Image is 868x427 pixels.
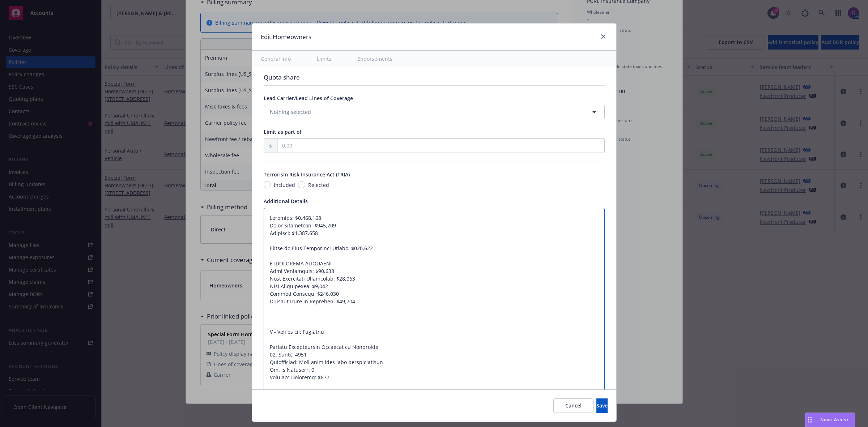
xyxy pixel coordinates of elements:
[565,402,582,409] span: Cancel
[264,198,308,205] span: Additional Details
[278,139,604,153] input: 0.00
[252,51,299,67] button: General info
[270,108,311,116] span: Nothing selected
[820,417,849,423] span: Nova Assist
[264,95,353,102] span: Lead Carrier/Lead Lines of Coverage
[261,32,311,42] h1: Edit Homeowners
[298,181,305,188] input: Rejected
[805,413,814,427] div: Drag to move
[264,171,350,178] span: Terrorism Risk Insurance Act (TRIA)
[264,105,605,119] button: Nothing selected
[274,181,295,189] span: Included
[264,128,302,135] span: Limit as part of
[308,181,329,189] span: Rejected
[264,181,271,188] input: Included
[805,413,855,427] button: Nova Assist
[308,51,340,67] button: Limits
[553,398,593,413] button: Cancel
[264,73,605,82] div: Quota share
[349,51,401,67] button: Endorsements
